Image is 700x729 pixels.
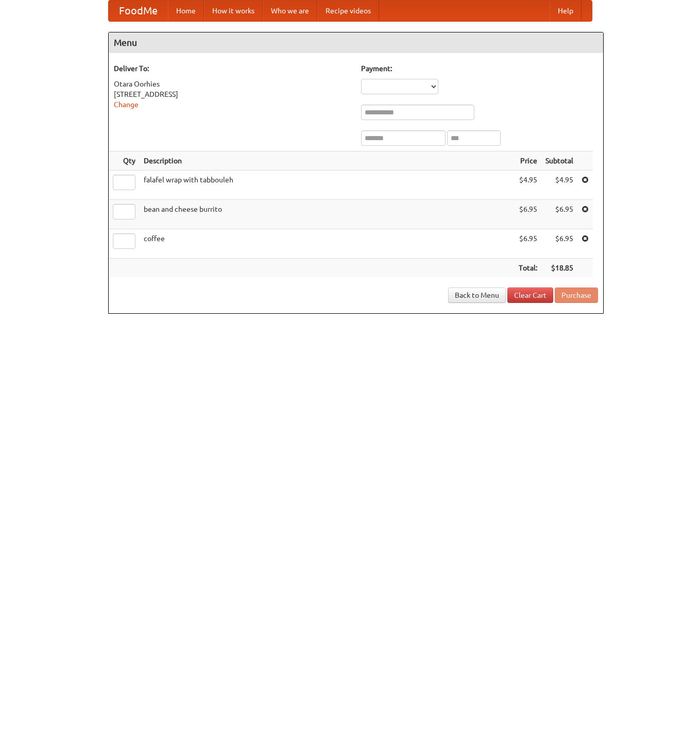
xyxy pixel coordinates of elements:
a: How it works [204,1,263,21]
th: Price [515,151,541,171]
th: $18.85 [541,259,577,278]
a: Clear Cart [507,287,553,303]
div: [STREET_ADDRESS] [114,89,351,99]
th: Description [140,151,515,171]
a: Help [550,1,582,21]
a: Who we are [263,1,317,21]
th: Qty [109,151,140,171]
a: Change [114,100,139,109]
div: Otara Oorhies [114,79,351,89]
td: $6.95 [541,229,577,259]
td: bean and cheese burrito [140,200,515,229]
h5: Payment: [361,63,598,74]
h5: Deliver To: [114,63,351,74]
a: Home [168,1,204,21]
td: $6.95 [515,200,541,229]
button: Purchase [555,287,598,303]
td: falafel wrap with tabbouleh [140,171,515,200]
a: Back to Menu [448,287,506,303]
td: $6.95 [541,200,577,229]
td: $4.95 [541,171,577,200]
a: FoodMe [109,1,168,21]
a: Recipe videos [317,1,379,21]
th: Subtotal [541,151,577,171]
td: $4.95 [515,171,541,200]
h4: Menu [109,32,603,53]
td: $6.95 [515,229,541,259]
td: coffee [140,229,515,259]
th: Total: [515,259,541,278]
